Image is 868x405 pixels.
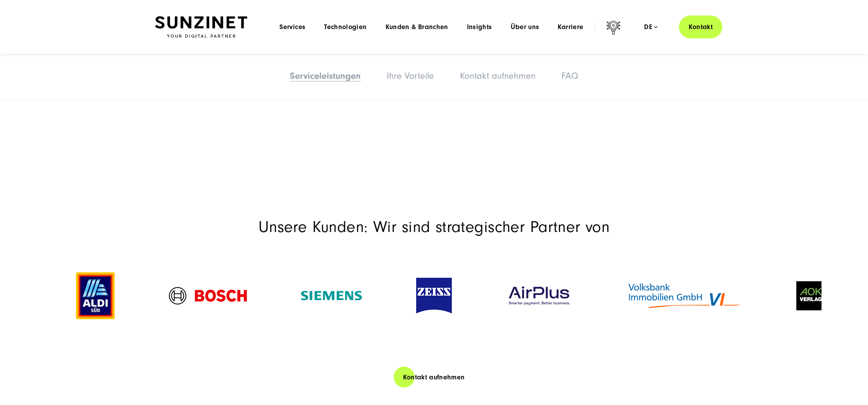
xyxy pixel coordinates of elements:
div: de [644,23,658,31]
a: Serviceleistungen [290,71,361,81]
a: FAQ [561,71,578,81]
img: AirPlus Logo [506,285,572,307]
a: Insights [467,23,492,31]
a: Kunden & Branchen [386,23,448,31]
a: Über uns [511,23,539,31]
p: Unsere Kunden: Wir sind strategischer Partner von [155,218,713,237]
a: Kontakt aufnehmen [460,71,536,81]
img: Kundenlogo Volksbank Immobilien GmbH blaue/orange - Digitalagentur SUNZINET [626,281,742,310]
a: Technologien [324,23,367,31]
a: Kontakt aufnehmen [394,366,474,388]
a: Karriere [558,23,583,31]
img: Kundenlogo der Digitalagentur SUNZINET - Bosch Logo [169,287,247,305]
img: SUNZINET Full Service Digital Agentur [155,16,247,38]
img: Kundenlogo AOK-Verlag schwarz/grün - Digitalagentur SUNZINET [796,281,825,310]
img: Aldi-sued-Kunde-Logo-digital-agentur-SUNZINET [76,272,115,319]
img: Kundenlogo Siemens AG Grün - Digitalagentur SUNZINET-svg [301,291,362,300]
a: Kontakt [679,16,722,38]
a: Services [279,23,305,31]
a: Ihre Vorteile [387,71,434,81]
img: Kundenlogo Zeiss Blau und Weiss- Digitalagentur SUNZINET [416,278,452,313]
